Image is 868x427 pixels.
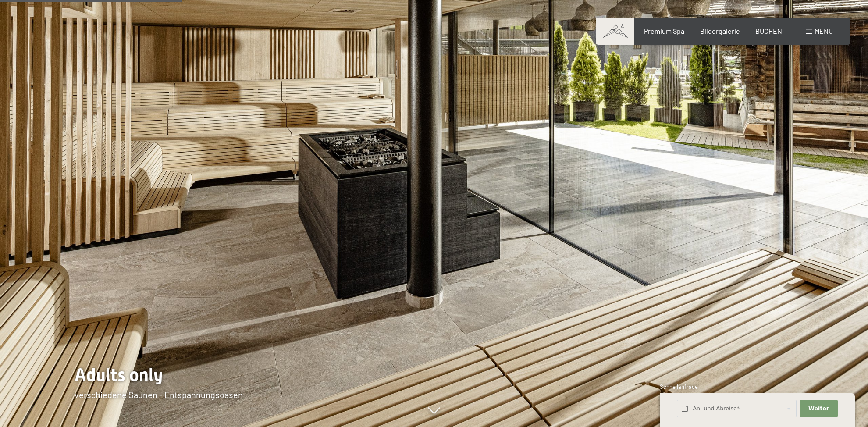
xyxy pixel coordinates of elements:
[700,27,740,35] a: Bildergalerie
[800,400,837,418] button: Weiter
[808,405,829,413] span: Weiter
[755,27,782,35] a: BUCHEN
[815,27,833,35] span: Menü
[644,27,684,35] a: Premium Spa
[660,383,698,390] span: Schnellanfrage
